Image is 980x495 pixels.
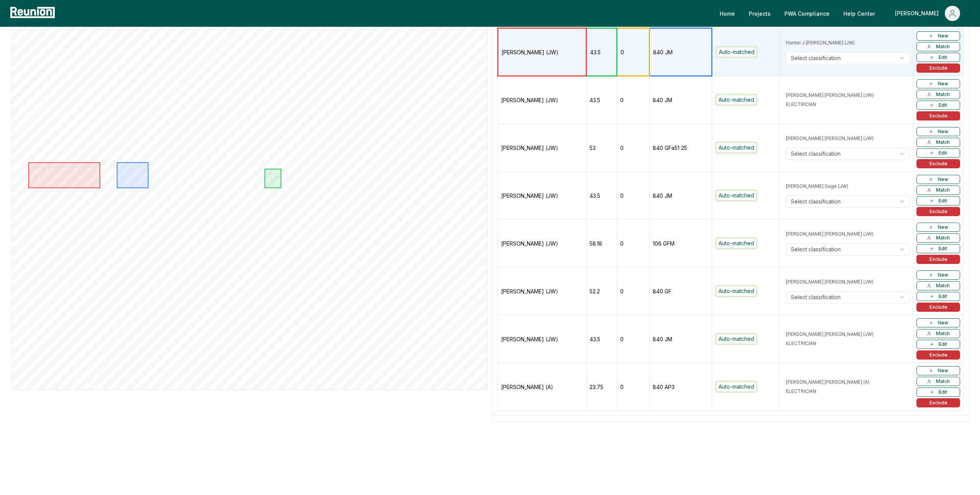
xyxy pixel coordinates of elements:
[916,127,960,136] button: New
[715,381,758,393] div: Auto-matched
[715,285,758,297] div: Auto-matched
[938,129,948,135] span: New
[938,368,948,374] span: New
[939,293,947,300] span: Edit
[617,172,649,220] td: 0
[617,315,649,363] td: 0
[714,6,741,21] a: Home
[938,224,948,230] span: New
[617,363,649,411] td: 0
[715,142,758,154] div: Auto-matched
[916,223,960,232] button: New
[743,6,777,21] a: Projects
[715,333,758,345] div: Auto-matched
[895,6,942,21] div: [PERSON_NAME]
[586,76,617,124] td: 43.5
[916,329,960,338] button: Match
[649,315,712,363] td: 840 JM
[649,220,712,267] td: 106 GFM
[936,283,950,289] span: Match
[498,172,586,220] td: [PERSON_NAME] (JW)
[939,341,947,347] span: Edit
[649,124,712,172] td: 840 GFa51 25
[714,6,972,21] nav: Main
[916,292,960,301] button: Edit
[786,331,910,340] p: [PERSON_NAME] [PERSON_NAME] (JW)
[916,148,960,158] button: Edit
[498,363,586,411] td: [PERSON_NAME] (A)
[786,231,910,240] p: [PERSON_NAME] [PERSON_NAME] (JW)
[938,320,948,326] span: New
[786,388,910,394] p: ELECTRICIAN
[939,198,947,204] span: Edit
[649,172,712,220] td: 840 JM
[936,235,950,241] span: Match
[586,28,617,76] td: 43.5
[938,81,948,87] span: New
[939,246,947,252] span: Edit
[649,267,712,315] td: 840 GF
[786,379,910,388] p: [PERSON_NAME] [PERSON_NAME] (A)
[936,331,950,337] span: Match
[498,76,586,124] td: [PERSON_NAME] (JW)
[916,101,960,110] button: Edit
[936,91,950,98] span: Match
[586,124,617,172] td: 53
[916,366,960,375] button: New
[715,46,758,58] div: Auto-matched
[916,398,960,407] button: Exclude
[916,318,960,327] button: New
[936,378,950,384] span: Match
[916,244,960,253] button: Edit
[786,92,910,101] p: [PERSON_NAME] [PERSON_NAME] (JW)
[939,54,947,60] span: Edit
[649,76,712,124] td: 840 JM
[786,135,910,145] p: [PERSON_NAME] [PERSON_NAME] (JW)
[786,183,910,192] p: [PERSON_NAME] Gage (JW)
[586,315,617,363] td: 43.5
[778,6,836,21] a: PWA Compliance
[916,207,960,216] button: Exclude
[617,267,649,315] td: 0
[916,64,960,73] button: Exclude
[786,101,910,107] p: ELECTRICIAN
[617,76,649,124] td: 0
[916,270,960,280] button: New
[936,139,950,145] span: Match
[936,187,950,193] span: Match
[786,40,910,49] p: Hunter J [PERSON_NAME] (JW)
[715,94,758,106] div: Auto-matched
[916,90,960,99] button: Match
[786,279,910,288] p: [PERSON_NAME] [PERSON_NAME] (JW)
[916,281,960,290] button: Match
[939,389,947,395] span: Edit
[916,255,960,264] button: Exclude
[938,33,948,39] span: New
[916,79,960,88] button: New
[916,377,960,386] button: Match
[715,189,758,202] div: Auto-matched
[936,44,950,50] span: Match
[916,340,960,349] button: Edit
[939,102,947,108] span: Edit
[916,53,960,62] button: Edit
[498,124,586,172] td: [PERSON_NAME] (JW)
[916,196,960,205] button: Edit
[498,315,586,363] td: [PERSON_NAME] (JW)
[649,363,712,411] td: 840 AP3
[617,220,649,267] td: 0
[938,272,948,278] span: New
[916,111,960,120] button: Exclude
[938,176,948,182] span: New
[939,150,947,156] span: Edit
[786,340,910,347] p: ELECTRICIAN
[916,31,960,41] button: New
[916,388,960,397] button: Edit
[715,237,758,249] div: Auto-matched
[586,363,617,411] td: 23.75
[837,6,881,21] a: Help Center
[498,267,586,315] td: [PERSON_NAME] (JW)
[916,233,960,243] button: Match
[916,350,960,360] button: Exclude
[916,175,960,184] button: New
